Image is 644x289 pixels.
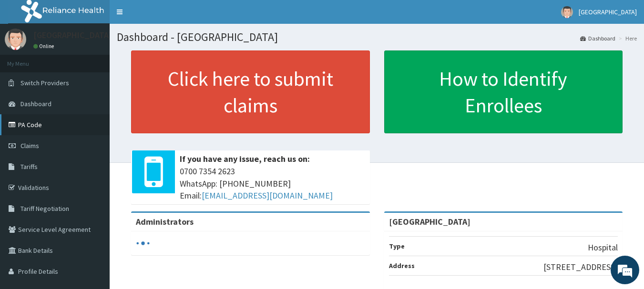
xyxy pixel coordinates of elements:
li: Here [616,34,637,42]
img: User Image [561,6,573,18]
p: Hospital [588,241,618,254]
p: [GEOGRAPHIC_DATA] [33,31,112,40]
h1: Dashboard - [GEOGRAPHIC_DATA] [117,31,637,43]
span: Tariff Negotiation [20,204,69,213]
a: Online [33,43,56,50]
b: Administrators [136,216,194,227]
img: User Image [5,29,26,50]
a: Dashboard [580,34,615,42]
a: How to Identify Enrollees [384,50,623,133]
span: Tariffs [20,162,38,171]
b: Type [389,242,405,250]
span: Dashboard [20,100,51,108]
span: Claims [20,141,39,150]
span: [GEOGRAPHIC_DATA] [579,8,637,16]
b: Address [389,261,415,270]
span: 0700 7354 2623 WhatsApp: [PHONE_NUMBER] Email: [180,165,365,202]
a: [EMAIL_ADDRESS][DOMAIN_NAME] [202,190,333,201]
p: [STREET_ADDRESS] [543,261,618,273]
svg: audio-loading [136,236,150,250]
strong: [GEOGRAPHIC_DATA] [389,216,470,227]
span: Switch Providers [20,79,69,87]
b: If you have any issue, reach us on: [180,153,310,164]
a: Click here to submit claims [131,50,370,133]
